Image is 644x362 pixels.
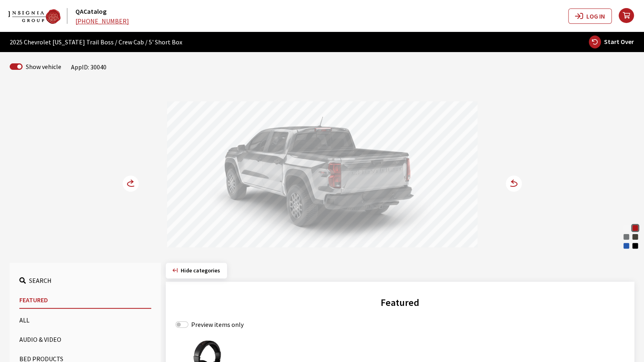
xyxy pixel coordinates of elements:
div: Black [631,242,639,250]
a: QACatalog [75,7,106,15]
span: 2025 Chevrolet [US_STATE] Trail Boss / Crew Cab / 5' Short Box [10,37,182,47]
button: your cart [618,2,644,30]
label: Show vehicle [26,62,61,71]
a: [PHONE_NUMBER] [75,17,129,25]
img: Dashboard [8,9,60,24]
span: Click to hide category section. [181,267,220,274]
button: Start Over [588,35,634,49]
div: Reef Blue Metallic [622,242,630,250]
div: Summit White [622,224,630,232]
div: Radiant Red Tintcoat [631,224,639,232]
span: Search [29,276,52,285]
button: Audio & Video [19,331,151,347]
button: Featured [19,292,151,309]
button: Hide categories [166,263,227,278]
h2: Featured [175,295,625,310]
div: Sterling Gray Metallic [622,233,630,241]
button: Log In [568,8,612,24]
label: Preview items only [191,320,244,329]
button: All [19,312,151,328]
span: Start Over [604,38,634,46]
div: AppID: 30040 [71,62,106,72]
div: Harvest Bronze Metallic [631,233,639,241]
a: QACatalog logo [8,8,74,23]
